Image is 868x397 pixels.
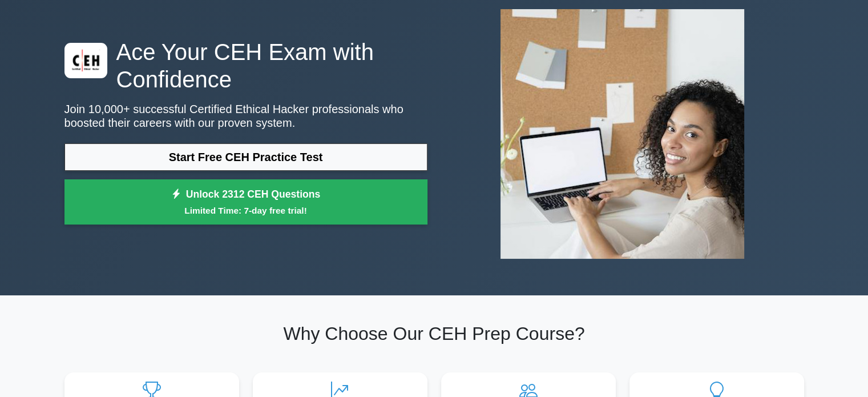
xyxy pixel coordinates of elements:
p: Join 10,000+ successful Certified Ethical Hacker professionals who boosted their careers with our... [64,102,427,130]
h2: Why Choose Our CEH Prep Course? [64,323,804,344]
h1: Ace Your CEH Exam with Confidence [64,38,427,93]
small: Limited Time: 7-day free trial! [79,204,413,217]
a: Unlock 2312 CEH QuestionsLimited Time: 7-day free trial! [64,179,427,225]
a: Start Free CEH Practice Test [64,143,427,171]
